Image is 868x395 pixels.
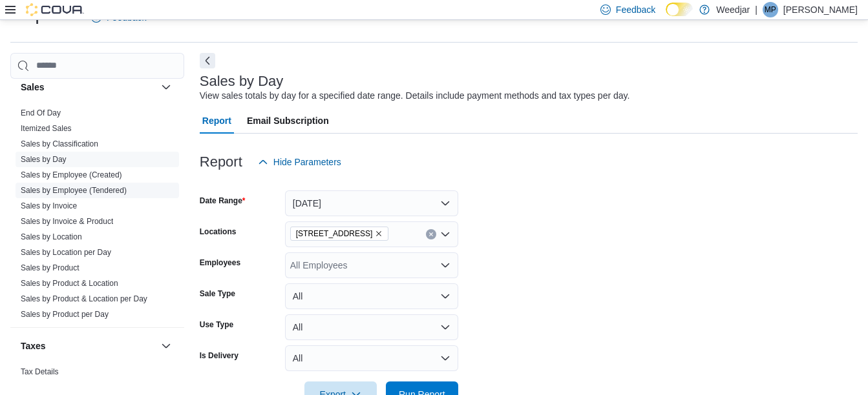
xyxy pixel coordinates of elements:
span: Sales by Classification [21,139,98,149]
span: Sales by Location per Day [21,247,111,258]
span: 809 Yonge St [290,227,389,241]
button: Remove 809 Yonge St from selection in this group [375,230,383,238]
span: Sales by Invoice & Product [21,216,113,227]
img: Cova [26,3,84,16]
a: Sales by Location per Day [21,248,111,257]
span: Tax Details [21,367,59,377]
a: End Of Day [21,108,61,117]
a: Sales by Location [21,232,82,241]
a: Itemized Sales [21,124,72,133]
span: Hide Parameters [273,156,341,168]
div: Sales [10,105,184,327]
label: Locations [200,227,237,237]
label: Is Delivery [200,350,238,361]
button: Sales [158,79,174,95]
p: | [755,2,757,17]
button: Next [200,53,215,68]
button: All [285,283,458,309]
span: Sales by Employee (Tendered) [21,185,127,196]
a: Sales by Classification [21,139,98,148]
span: Sales by Product & Location [21,278,118,289]
label: Use Type [200,319,233,330]
span: Sales by Day [21,154,67,165]
a: Tax Details [21,367,59,376]
button: Taxes [158,338,174,354]
span: MP [765,2,776,17]
span: End Of Day [21,108,61,118]
span: Sales by Product [21,263,79,273]
h3: Report [200,154,242,170]
button: Sales [21,81,156,94]
button: All [285,345,458,371]
button: [DATE] [285,190,458,216]
a: Sales by Employee (Tendered) [21,186,127,195]
button: Open list of options [440,229,450,239]
span: Dark Mode [666,16,666,17]
label: Employees [200,258,240,268]
span: Sales by Employee (Created) [21,170,122,180]
span: Sales by Location [21,232,82,242]
button: Open list of options [440,260,450,270]
div: View sales totals by day for a specified date range. Details include payment methods and tax type... [200,89,630,103]
p: Weedjar [716,2,750,17]
a: Sales by Employee (Created) [21,170,122,179]
h3: Taxes [21,339,46,352]
h3: Sales by Day [200,74,284,89]
label: Sale Type [200,289,235,299]
span: Sales by Invoice [21,201,77,211]
span: Report [202,108,231,134]
div: Matt Proulx [763,2,778,17]
span: [STREET_ADDRESS] [296,227,373,240]
a: Sales by Invoice [21,201,77,210]
span: Itemized Sales [21,123,72,134]
a: Sales by Product [21,263,79,272]
a: Sales by Invoice & Product [21,217,113,226]
a: Sales by Product & Location per Day [21,294,147,303]
a: Sales by Product & Location [21,279,118,288]
button: Clear input [426,229,436,239]
span: Sales by Product & Location per Day [21,294,147,304]
button: Hide Parameters [253,149,346,175]
p: [PERSON_NAME] [783,2,858,17]
a: Sales by Day [21,155,67,164]
button: All [285,314,458,340]
label: Date Range [200,196,246,206]
h3: Sales [21,81,45,94]
span: Email Subscription [247,108,329,134]
button: Taxes [21,339,156,352]
a: Sales by Product per Day [21,310,109,319]
input: Dark Mode [666,3,693,16]
span: Sales by Product per Day [21,309,109,319]
span: Feedback [616,3,655,16]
